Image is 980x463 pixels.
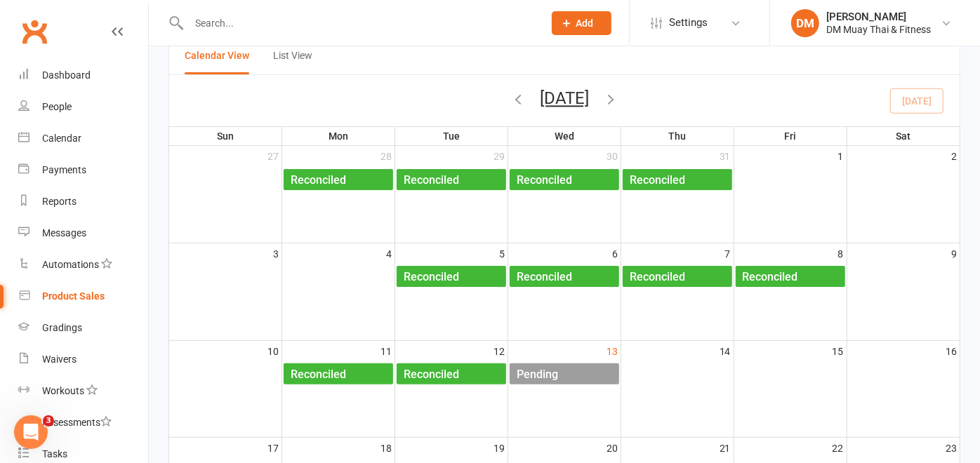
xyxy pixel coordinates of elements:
div: Reconciled [403,169,460,192]
a: Waivers [18,344,148,375]
a: Fri [781,127,799,145]
a: 29 [491,146,508,167]
a: 17 [265,438,282,459]
a: 22 [830,438,847,459]
a: Sat [893,127,913,145]
a: 28 [378,146,395,167]
div: Reconciled [403,266,460,288]
a: People [18,91,148,123]
div: [PERSON_NAME] [826,11,931,23]
a: 20 [604,438,621,459]
div: Waivers [42,354,77,365]
a: 15 [830,341,847,362]
div: Assessments [42,417,112,428]
a: 13 [604,341,621,362]
div: Automations [42,259,99,270]
a: 27 [265,146,282,167]
button: Add [552,11,611,35]
a: Tue [440,127,463,145]
a: 7 [722,243,734,264]
a: 10 [265,341,282,362]
a: Gradings [18,312,148,344]
div: Payments [42,164,86,175]
span: Settings [669,7,708,39]
a: 31 [717,146,734,167]
a: 2 [948,146,960,167]
a: Workouts [18,375,148,407]
div: Calendar [42,133,81,144]
a: 5 [496,243,508,264]
button: Calendar View [185,38,249,74]
button: [DATE] [540,88,589,108]
a: Automations [18,249,148,281]
a: 11 [378,341,395,362]
a: Clubworx [17,14,52,49]
a: 1 [835,146,847,167]
a: 8 [835,243,847,264]
a: 16 [943,341,960,362]
a: Messages [18,217,148,249]
div: Tasks [42,448,67,459]
a: 3 [270,243,282,264]
div: Reconciled [290,169,347,192]
a: 18 [378,438,395,459]
div: Reconciled [403,363,460,386]
span: Add [576,18,594,29]
div: DM [791,9,819,37]
div: Product Sales [42,290,105,302]
a: Assessments [18,407,148,438]
a: Dashboard [18,60,148,91]
div: Reconciled [516,266,573,288]
div: People [42,101,72,112]
div: Reconciled [290,363,347,386]
div: Dashboard [42,69,91,81]
div: Messages [42,227,86,239]
a: Mon [326,127,351,145]
div: Reconciled [629,169,686,192]
a: Payments [18,154,148,186]
a: Product Sales [18,281,148,312]
a: 6 [609,243,621,264]
a: 12 [491,341,508,362]
div: DM Muay Thai & Fitness [826,23,931,36]
div: Gradings [42,322,82,333]
div: Reconciled [516,169,573,192]
div: Pending [516,363,559,386]
a: 30 [604,146,621,167]
span: 3 [43,415,54,427]
a: Sun [214,127,237,145]
div: Reconciled [742,266,799,288]
div: Reports [42,196,77,207]
iframe: Intercom live chat [14,415,48,449]
a: 21 [717,438,734,459]
a: Thu [666,127,689,145]
input: Search... [185,13,534,33]
div: Workouts [42,385,84,396]
a: 19 [491,438,508,459]
div: Reconciled [629,266,686,288]
a: Wed [552,127,577,145]
a: Calendar [18,123,148,154]
a: Reports [18,186,148,217]
button: List View [273,38,312,74]
a: 4 [383,243,395,264]
a: 14 [717,341,734,362]
a: 23 [943,438,960,459]
a: 9 [948,243,960,264]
